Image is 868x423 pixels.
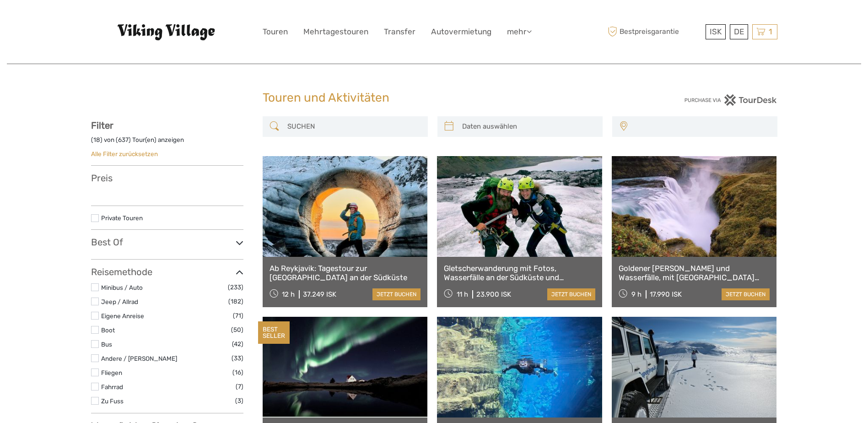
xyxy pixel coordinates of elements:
div: DE [730,24,748,39]
span: (7) [236,381,243,392]
a: Zu Fuss [101,397,124,405]
h1: Touren und Aktivitäten [263,91,606,105]
img: PurchaseViaTourDesk.png [684,94,777,106]
a: Ab Reykjavik: Tagestour zur [GEOGRAPHIC_DATA] an der Südküste [270,264,421,282]
a: mehr [507,25,532,38]
span: (233) [228,282,243,293]
a: Eigene Anreise [101,312,144,320]
span: (42) [232,339,243,349]
div: 23.900 ISK [476,290,511,298]
a: jetzt buchen [547,288,595,300]
a: Goldener [PERSON_NAME] und Wasserfälle, mit [GEOGRAPHIC_DATA] und Kerið in [PERSON_NAME] Gruppe [619,264,770,282]
div: BEST SELLER [258,321,290,344]
h3: Best Of [91,237,243,248]
label: 18 [93,136,100,144]
span: 11 h [457,290,468,298]
a: Jeep / Allrad [101,298,138,305]
a: Minibus / Auto [101,284,143,291]
h3: Reisemethode [91,266,243,277]
span: (33) [232,353,243,363]
span: 9 h [631,290,642,298]
a: Bus [101,341,112,348]
a: Alle Filter zurücksetzen [91,150,158,157]
a: Mehrtagestouren [303,25,368,38]
span: 12 h [282,290,295,298]
a: Gletscherwanderung mit Fotos, Wasserfälle an der Südküste und schwarzer Sandstrand [444,264,595,282]
h3: Preis [91,173,243,184]
span: (71) [233,310,243,321]
div: 17.990 ISK [650,290,682,298]
a: Touren [263,25,288,38]
a: jetzt buchen [372,288,421,300]
label: 637 [118,136,129,144]
a: jetzt buchen [722,288,770,300]
a: Fahrrad [101,383,123,390]
span: ISK [710,27,722,36]
a: Boot [101,326,115,334]
img: Viking Village - Hótel Víking [117,23,217,41]
a: Fliegen [101,369,122,376]
div: 37.249 ISK [303,290,336,298]
span: (50) [231,325,243,335]
span: (3) [235,396,243,406]
input: SUCHEN [284,119,423,135]
span: 1 [767,27,773,36]
a: Transfer [384,25,415,38]
span: (182) [228,296,243,307]
input: Daten auswählen [458,119,598,135]
a: Andere / [PERSON_NAME] [101,355,177,362]
span: Bestpreisgarantie [606,24,703,39]
a: Autovermietung [431,25,491,38]
a: Private Touren [101,214,143,222]
strong: Filter [91,120,113,131]
div: ( ) von ( ) Tour(en) anzeigen [91,136,243,150]
span: (16) [232,367,243,378]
